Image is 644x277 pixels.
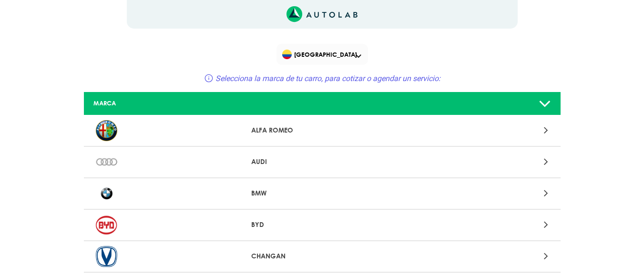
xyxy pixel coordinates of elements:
p: AUDI [251,157,393,167]
img: BYD [96,215,117,236]
img: ALFA ROMEO [96,120,117,141]
p: CHANGAN [251,251,393,261]
span: Selecciona la marca de tu carro, para cotizar o agendar un servicio: [215,74,440,83]
p: BMW [251,188,393,198]
img: CHANGAN [96,246,117,267]
p: BYD [251,220,393,230]
img: AUDI [96,152,117,173]
a: Link al sitio de autolab [286,9,358,18]
img: Flag of COLOMBIA [282,50,292,59]
span: [GEOGRAPHIC_DATA] [282,48,364,61]
img: BMW [96,183,117,204]
a: MARCA [84,92,561,115]
div: Flag of COLOMBIA[GEOGRAPHIC_DATA] [276,44,368,65]
p: ALFA ROMEO [251,125,393,135]
div: MARCA [86,99,244,108]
